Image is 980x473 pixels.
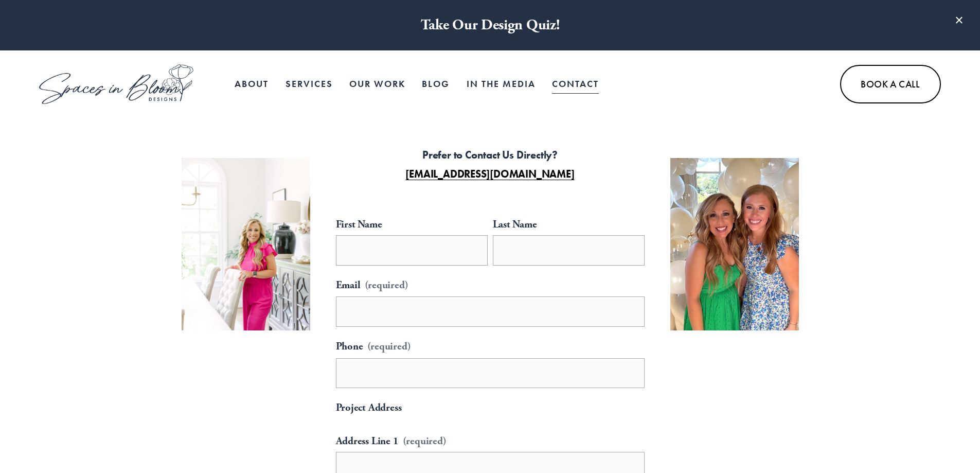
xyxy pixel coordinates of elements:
a: Blog [422,74,450,95]
a: In the Media [467,74,536,95]
a: folder dropdown [286,74,333,95]
strong: Prefer to Contact Us Directly? [422,148,558,162]
span: (required) [403,436,447,446]
div: Address Line 1 [336,432,645,452]
div: First Name [336,215,488,235]
span: (required) [367,341,411,352]
span: Email [336,276,361,295]
div: Last Name [493,215,645,235]
a: [EMAIL_ADDRESS][DOMAIN_NAME] [405,167,574,181]
a: Contact [552,74,599,95]
a: About [235,74,269,95]
a: Book A Call [840,65,940,103]
span: (required) [365,276,408,295]
span: Services [286,75,333,94]
span: Project Address [336,398,402,417]
span: Phone [336,337,363,356]
a: Our Work [349,74,405,95]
